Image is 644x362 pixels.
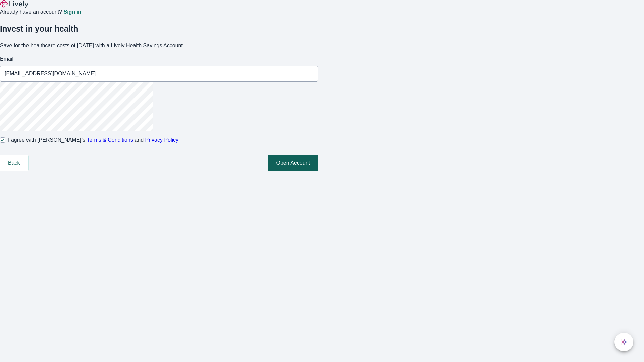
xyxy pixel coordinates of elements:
span: I agree with [PERSON_NAME]’s and [8,136,178,144]
button: chat [614,333,633,351]
a: Privacy Policy [145,137,179,143]
svg: Lively AI Assistant [621,339,627,345]
a: Terms & Conditions [87,137,133,143]
a: Sign in [63,9,81,15]
button: Open Account [268,155,318,171]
